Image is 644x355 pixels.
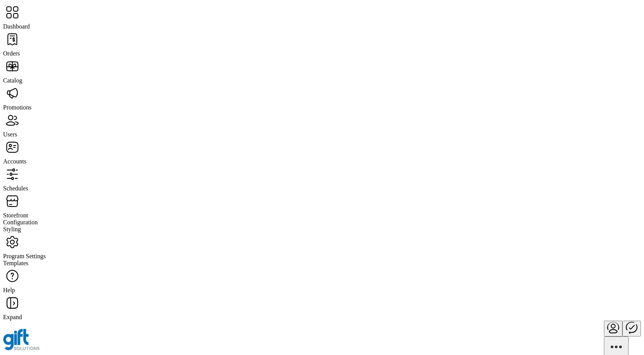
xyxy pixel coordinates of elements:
span: Users [3,131,17,138]
span: Expand [3,314,22,320]
span: Styling [3,226,21,232]
span: Schedules [3,185,28,192]
span: Catalog [3,77,22,84]
span: Help [3,287,15,293]
span: Dashboard [3,23,30,30]
span: Configuration [3,219,38,225]
button: Publisher Panel [622,321,641,336]
img: logo [3,329,40,350]
span: Orders [3,50,20,57]
span: Storefront [3,212,28,219]
button: menu [604,321,622,336]
span: Promotions [3,104,32,111]
span: Templates [3,260,29,266]
span: Program Settings [3,253,46,259]
span: Accounts [3,158,26,165]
